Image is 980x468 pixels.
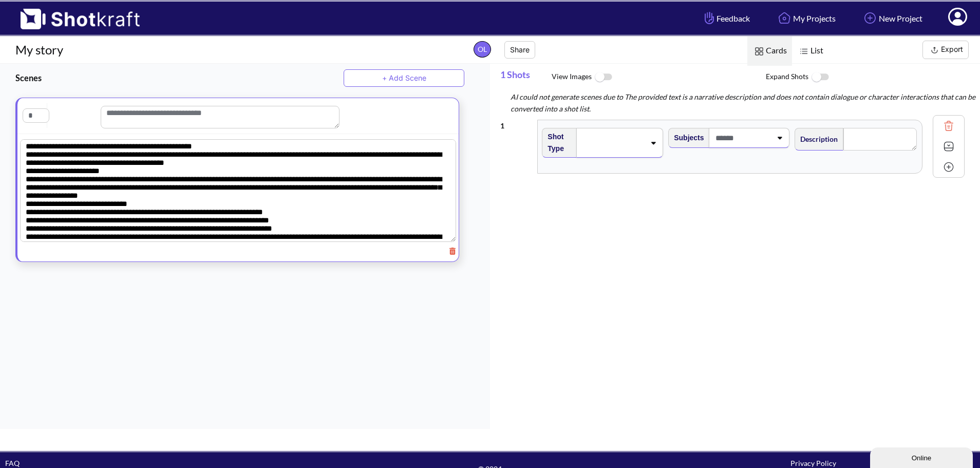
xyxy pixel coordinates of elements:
[344,69,464,87] button: + Add Scene
[542,128,571,157] span: Shot Type
[592,66,615,88] img: ToggleOff Icon
[5,459,20,467] a: FAQ
[500,115,965,179] div: 1Shot TypeSubjectsDescriptionTrash IconExpand IconAdd Icon
[15,72,344,84] h3: Scenes
[941,118,956,134] img: Trash Icon
[854,5,930,32] a: New Project
[504,41,535,59] button: Share
[797,45,811,58] img: List Icon
[747,36,792,66] span: Cards
[808,66,832,88] img: ToggleOff Icon
[500,64,552,91] span: 1 Shots
[500,115,532,132] div: 1
[669,129,704,146] span: Subjects
[941,159,956,175] img: Add Icon
[474,41,491,58] span: OL
[768,5,843,32] a: My Projects
[766,66,980,88] span: Expand Shots
[922,41,969,59] button: Export
[941,139,956,154] img: Expand Icon
[500,91,980,115] div: AI could not generate scenes due to The provided text is a narrative description and does not con...
[702,12,750,24] span: Feedback
[795,130,838,147] span: Description
[792,36,828,66] span: List
[776,9,793,27] img: Home Icon
[870,445,975,468] iframe: chat widget
[861,9,879,27] img: Add Icon
[552,66,766,88] span: View Images
[702,9,717,27] img: Hand Icon
[928,44,941,57] img: Export Icon
[752,45,766,58] img: Card Icon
